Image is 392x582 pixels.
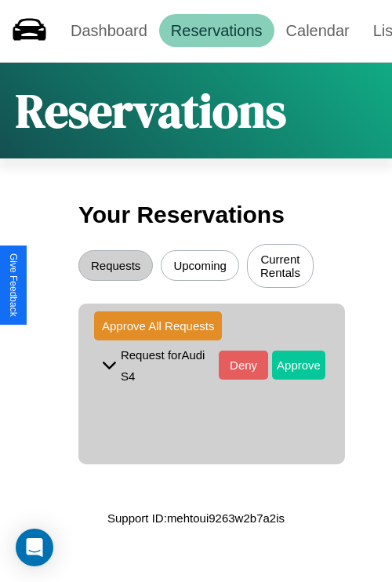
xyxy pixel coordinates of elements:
a: Calendar [274,14,361,47]
button: Upcoming [161,250,239,281]
button: Requests [78,250,153,281]
p: Request for Audi S4 [121,344,219,387]
div: Give Feedback [8,253,19,317]
button: Approve [272,351,325,380]
a: Dashboard [59,14,159,47]
h3: Your Reservations [78,194,314,236]
h1: Reservations [16,78,286,143]
button: Deny [219,351,268,380]
a: Reservations [159,14,274,47]
button: Approve All Requests [94,311,222,340]
p: Support ID: mehtoui9263w2b7a2is [107,507,285,529]
button: Current Rentals [247,244,314,288]
div: Open Intercom Messenger [16,529,53,566]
